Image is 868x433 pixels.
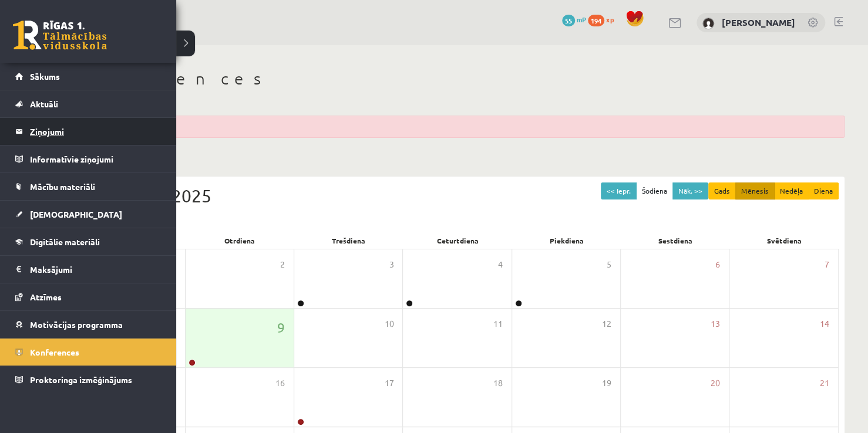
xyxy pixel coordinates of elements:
div: Piekdiena [512,232,621,249]
span: Proktoringa izmēģinājums [30,374,132,385]
a: Motivācijas programma [15,311,162,338]
legend: Informatīvie ziņojumi [30,146,162,172]
span: 194 [588,15,604,26]
a: Konferences [15,339,162,366]
a: Aktuāli [15,90,162,117]
span: 4 [498,258,503,271]
span: 17 [384,377,393,390]
button: Šodiena [636,182,673,199]
span: 19 [602,377,611,390]
span: [DEMOGRAPHIC_DATA] [30,209,122,219]
span: mP [577,15,586,24]
div: Ceturtdiena [403,232,512,249]
span: 21 [820,377,829,390]
span: 3 [389,258,393,271]
button: Mēnesis [735,182,775,199]
div: Sestdiena [621,232,729,249]
span: 13 [711,317,720,330]
button: Gads [708,182,736,199]
a: Rīgas 1. Tālmācības vidusskola [13,21,107,50]
legend: Maksājumi [30,256,162,283]
a: Ziņojumi [15,118,162,145]
span: Digitālie materiāli [30,236,100,247]
span: Konferences [30,347,79,357]
span: 55 [562,15,575,26]
span: Motivācijas programma [30,319,123,330]
span: 2 [280,258,285,271]
span: Aktuāli [30,99,58,109]
a: 55 mP [562,15,586,24]
img: Darja Vasiļevska [702,18,714,29]
span: 11 [493,317,503,330]
a: Proktoringa izmēģinājums [15,366,162,393]
a: Mācību materiāli [15,173,162,200]
a: Informatīvie ziņojumi [15,146,162,172]
span: 9 [277,317,285,337]
span: 5 [607,258,611,271]
button: Nedēļa [774,182,809,199]
a: [DEMOGRAPHIC_DATA] [15,201,162,228]
div: Trešdiena [294,232,403,249]
span: 10 [384,317,393,330]
button: << Iepr. [601,182,637,199]
span: 7 [825,258,829,271]
a: Atzīmes [15,283,162,310]
span: 14 [820,317,829,330]
div: Svētdiena [730,232,839,249]
button: Diena [808,182,839,199]
span: Atzīmes [30,292,62,302]
span: 20 [711,377,720,390]
a: 194 xp [588,15,620,24]
a: Sākums [15,63,162,90]
a: Digitālie materiāli [15,228,162,255]
span: 6 [715,258,720,271]
div: Konference vēl nav sākusies [70,116,845,138]
span: Mācību materiāli [30,181,95,192]
span: 16 [275,377,285,390]
button: Nāk. >> [672,182,708,199]
span: 12 [602,317,611,330]
span: 18 [493,377,503,390]
div: Septembris 2025 [76,182,839,209]
a: Maksājumi [15,256,162,283]
h1: Konferences [70,69,845,89]
span: xp [606,15,614,24]
a: [PERSON_NAME] [722,16,795,28]
div: Otrdiena [185,232,294,249]
span: Sākums [30,71,60,82]
legend: Ziņojumi [30,118,162,145]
